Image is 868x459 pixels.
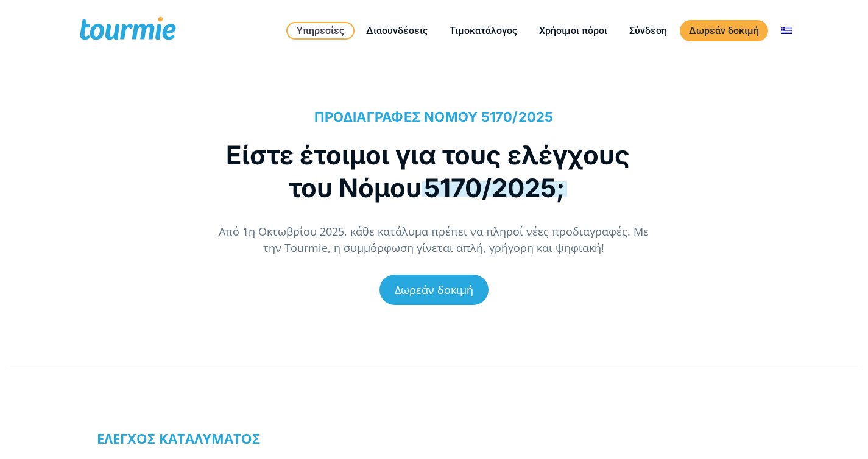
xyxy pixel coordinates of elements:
[213,223,655,256] p: Από 1η Οκτωβρίου 2025, κάθε κατάλυμα πρέπει να πληροί νέες προδιαγραφές. Με την Tourmie, η συμμόρ...
[213,139,643,205] h1: Είστε έτοιμοι για τους ελέγχους του Νόμου
[286,22,355,40] a: Υπηρεσίες
[530,23,616,38] a: Χρήσιμοι πόροι
[772,23,801,38] a: Αλλαγή σε
[357,23,437,38] a: Διασυνδέσεις
[680,20,768,41] a: Δωρεάν δοκιμή
[620,23,676,38] a: Σύνδεση
[422,172,567,203] span: 5170/2025;
[97,429,260,447] b: ΕΛΕΓΧΟΣ ΚΑΤΑΛΥΜΑΤΟΣ
[379,275,489,305] a: Δωρεάν δοκιμή
[440,23,526,38] a: Τιμοκατάλογος
[314,109,553,125] span: ΠΡΟΔΙΑΓΡΑΦΕΣ ΝΟΜΟΥ 5170/2025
